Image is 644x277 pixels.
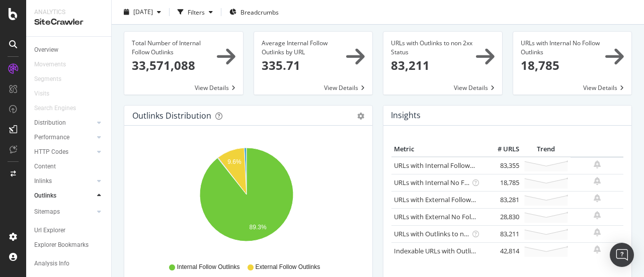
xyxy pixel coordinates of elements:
[256,263,320,271] span: External Follow Outlinks
[34,132,94,143] a: Performance
[34,88,59,99] a: Visits
[240,8,279,16] span: Breadcrumbs
[34,207,60,217] div: Sitemaps
[34,132,69,143] div: Performance
[227,158,242,165] text: 9.6%
[391,142,481,157] th: Metric
[132,142,361,258] svg: A chart.
[34,103,76,114] div: Search Engines
[34,118,94,128] a: Distribution
[357,113,364,120] div: gear
[34,240,89,250] div: Explorer Bookmarks
[34,191,94,201] a: Outlinks
[481,208,522,225] td: 28,830
[177,263,240,271] span: Internal Follow Outlinks
[34,176,94,187] a: Inlinks
[34,258,69,269] div: Analysis Info
[481,142,522,157] th: # URLS
[594,160,601,168] div: bell-plus
[610,243,634,267] div: Open Intercom Messenger
[481,191,522,208] td: 83,281
[34,103,86,114] a: Search Engines
[481,174,522,191] td: 18,785
[133,8,153,16] span: 2025 Sep. 25th
[522,142,571,157] th: Trend
[34,161,104,172] a: Content
[394,195,498,204] a: URLs with External Follow Outlinks
[188,8,205,16] div: Filters
[594,211,601,219] div: bell-plus
[250,224,267,231] text: 89.3%
[132,111,211,121] div: Outlinks Distribution
[34,45,58,55] div: Overview
[34,225,104,236] a: Url Explorer
[594,245,601,253] div: bell-plus
[34,240,104,250] a: Explorer Bookmarks
[481,157,522,174] td: 83,355
[394,178,507,187] a: URLs with Internal No Follow Outlinks
[34,207,94,217] a: Sitemaps
[391,109,421,122] h4: Insights
[120,4,165,20] button: [DATE]
[34,118,66,128] div: Distribution
[34,17,103,28] div: SiteCrawler
[34,74,61,84] div: Segments
[34,258,104,269] a: Analysis Info
[34,59,66,70] div: Movements
[225,4,283,20] button: Breadcrumbs
[394,246,552,255] a: Indexable URLs with Outlinks to Non-Indexable URLs
[34,147,68,157] div: HTTP Codes
[34,45,104,55] a: Overview
[394,161,497,170] a: URLs with Internal Follow Outlinks
[594,228,601,236] div: bell-plus
[34,191,56,201] div: Outlinks
[34,225,65,236] div: Url Explorer
[34,161,56,172] div: Content
[481,242,522,259] td: 42,814
[174,4,217,20] button: Filters
[34,74,71,84] a: Segments
[34,176,52,187] div: Inlinks
[594,194,601,202] div: bell-plus
[34,147,94,157] a: HTTP Codes
[34,8,103,17] div: Analytics
[394,212,508,221] a: URLs with External No Follow Outlinks
[394,229,505,238] a: URLs with Outlinks to non 2xx Status
[481,225,522,242] td: 83,211
[34,59,76,70] a: Movements
[594,177,601,185] div: bell-plus
[34,88,49,99] div: Visits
